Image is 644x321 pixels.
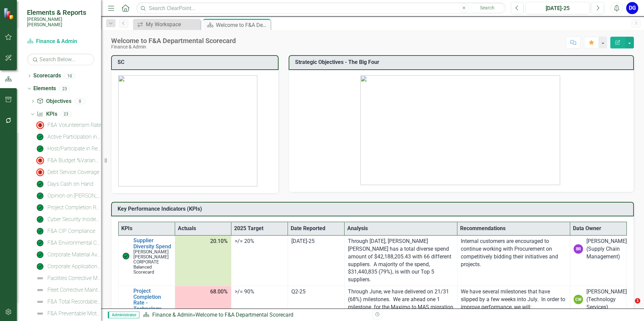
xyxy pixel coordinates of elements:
[47,193,101,199] div: Opinion on [PERSON_NAME] [PERSON_NAME] Financial Statements
[47,216,101,222] div: Cyber Security Incidents
[47,169,99,175] div: Debt Service Coverage
[36,133,44,141] img: On Target
[36,239,44,247] img: On Target
[471,3,504,13] button: Search
[36,204,44,212] img: On Target
[108,312,139,318] span: Administrator
[231,236,288,286] td: Double-Click to Edit
[27,16,94,28] small: [PERSON_NAME] [PERSON_NAME]
[37,110,57,118] a: KPIs
[34,190,101,201] a: Opinion on [PERSON_NAME] [PERSON_NAME] Financial Statements
[47,263,101,270] div: Corporate Application Availability
[146,20,199,29] div: My Workspace
[133,238,171,249] a: Supplier Diversity Spend
[36,121,44,129] img: Not Meeting Target
[216,21,269,29] div: Welcome to F&A Departmental Scorecard
[33,72,61,80] a: Scorecards
[574,295,583,304] div: CW
[33,85,56,93] a: Elements
[586,288,627,311] div: [PERSON_NAME] (Technology Services)
[34,143,101,154] a: Host/Participate in Recruiting Events
[133,249,169,275] span: [PERSON_NAME] [PERSON_NAME] CORPORATE Balanced Scorecard
[34,285,101,295] a: Fleet Corrective Maintenance Cycle Time
[34,167,99,178] a: Debt Service Coverage
[47,299,101,305] div: F&A Total Recordable Incident Rate (TRIR)
[348,288,454,319] p: Through June, we have delivered on 21/31 (68%) milestones. We are ahead one 1 milestone for the M...
[210,288,228,296] span: 68.00%
[118,59,275,65] h3: SC
[47,228,95,234] div: F&A CIP Compliance
[27,53,94,65] input: Search Below...
[122,252,130,260] img: On Target
[34,120,101,131] a: F&A Volunteerism Rate
[195,312,293,318] div: Welcome to F&A Departmental Scorecard
[59,86,70,92] div: 23
[36,286,44,294] img: Not Defined
[47,157,101,164] div: F&A Budget %Variance​ - Total Electric NFOM+CAP
[47,134,101,140] div: Active Participation in APPA and/or LPPC
[47,287,101,293] div: Fleet Corrective Maintenance Cycle Time
[36,180,44,188] img: On Target
[525,2,590,14] button: [DATE]-25
[47,275,101,281] div: Facilities Corrective Maintenance Cycle Time
[36,251,44,259] img: On Target
[34,202,101,213] a: Project Completion Rate - Corporate Services
[36,156,44,165] img: Not Meeting Target
[135,20,199,29] a: My Workspace
[635,298,640,304] span: 1
[111,44,236,49] div: Finance & Admin
[27,38,94,45] a: Finance & Admin
[235,288,254,295] span: >/= 90%
[570,236,627,286] td: Double-Click to Edit
[235,238,254,244] span: >/= 20%
[47,240,101,246] div: F&A Environmental Compliance
[61,111,71,117] div: 23
[34,249,101,260] a: Corporate Material Availability
[574,244,583,254] div: BR
[34,261,101,272] a: Corporate Application Availability
[119,236,175,286] td: Double-Click to Edit Right Click for Context Menu
[3,8,15,20] img: ClearPoint Strategy
[461,288,567,311] p: We have several milestones that have slipped by a few weeks into July. In order to improve perfor...
[34,179,93,189] a: Days Cash on Hand
[111,37,236,44] div: Welcome to F&A Departmental Scorecard
[295,59,630,65] h3: Strategic Objectives - The Big Four
[34,273,101,284] a: Facilities Corrective Maintenance Cycle Time
[152,312,193,318] a: Finance & Admin
[36,298,44,306] img: Not Defined
[118,206,630,212] h3: Key Performance Indicators (KPIs)
[34,308,101,319] a: F&A Preventable Motor Vehicle Accident Rate
[75,99,86,104] div: 0
[47,205,101,211] div: Project Completion Rate - Corporate Services
[36,262,44,271] img: On Target
[36,215,44,223] img: On Target
[480,5,494,10] span: Search
[34,155,101,166] a: F&A Budget %Variance​ - Total Electric NFOM+CAP
[36,274,44,282] img: Not Defined
[461,238,567,268] p: Internal customers are encouraged to continue working with Procurement on competitively bidding t...
[37,98,71,105] a: Objectives
[36,227,44,235] img: On Target
[457,236,570,286] td: Double-Click to Edit
[348,238,454,284] p: Through [DATE], [PERSON_NAME] [PERSON_NAME] has a total diverse spend amount of $42,188,205.43 wi...
[47,181,93,187] div: Days Cash on Hand
[621,298,637,314] iframe: Intercom live chat
[36,145,44,153] img: On Target
[47,146,101,152] div: Host/Participate in Recruiting Events
[210,238,228,245] span: 20.10%
[47,122,101,128] div: F&A Volunteerism Rate
[626,2,638,14] button: DG
[34,132,101,142] a: Active Participation in APPA and/or LPPC
[34,214,101,225] a: Cyber Security Incidents
[133,288,171,318] a: Project Completion Rate - Technology Roadmap
[528,4,587,12] div: [DATE]-25
[291,238,341,245] div: [DATE]-25
[27,8,94,16] span: Elements & Reports
[36,192,44,200] img: On Target
[34,226,95,237] a: F&A CIP Compliance
[36,168,44,176] img: Not Meeting Target
[64,73,75,79] div: 10
[36,310,44,318] img: Not Defined
[143,311,367,319] div: »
